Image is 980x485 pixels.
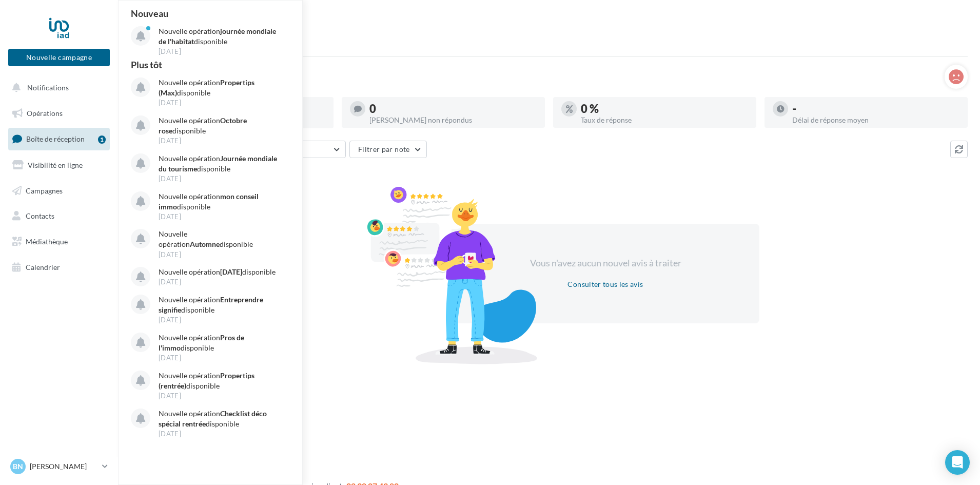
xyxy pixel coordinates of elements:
button: Notifications [6,77,108,99]
span: Bn [13,461,23,472]
div: Boîte de réception [130,16,968,32]
div: Délai de réponse moyen [792,117,959,124]
a: Bn [PERSON_NAME] [8,457,110,476]
a: Contacts [6,205,112,227]
p: [PERSON_NAME] [30,461,98,472]
div: Taux de réponse [581,117,748,124]
div: - [792,103,959,114]
a: Opérations [6,103,112,124]
span: Campagnes [26,186,63,195]
span: Contacts [26,211,54,220]
div: 0 [369,103,537,114]
span: Boîte de réception [26,134,85,143]
a: Campagnes [6,180,112,202]
a: Médiathèque [6,231,112,253]
div: Open Intercom Messenger [945,450,970,475]
div: Vous n'avez aucun nouvel avis à traiter [517,257,694,270]
a: Calendrier [6,257,112,278]
div: [PERSON_NAME] non répondus [369,117,537,124]
span: Notifications [27,83,69,92]
div: 1 [98,135,106,144]
button: Filtrer par note [349,141,427,158]
a: Boîte de réception1 [6,128,112,150]
span: Calendrier [26,263,60,271]
span: Visibilité en ligne [28,161,83,169]
button: Consulter tous les avis [563,278,647,290]
span: Opérations [27,109,63,118]
button: Nouvelle campagne [8,49,110,66]
span: Médiathèque [26,237,68,246]
a: Visibilité en ligne [6,154,112,176]
div: 0 % [581,103,748,114]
